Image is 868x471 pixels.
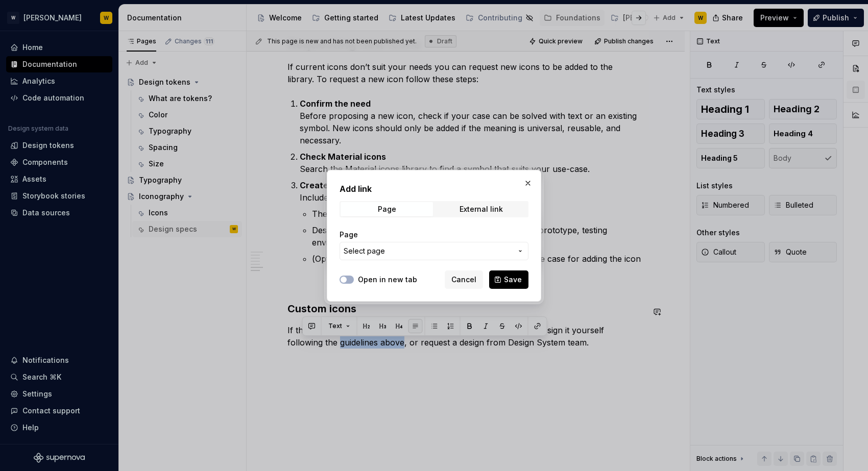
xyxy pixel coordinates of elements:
div: Page [378,205,396,213]
button: Cancel [445,270,483,289]
div: External link [460,205,503,213]
span: Save [504,275,522,285]
span: Select page [344,246,385,256]
button: Save [489,270,528,289]
h2: Add link [340,183,528,195]
span: Cancel [451,275,476,285]
label: Open in new tab [358,275,417,285]
button: Select page [340,242,528,260]
label: Page [340,230,358,240]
